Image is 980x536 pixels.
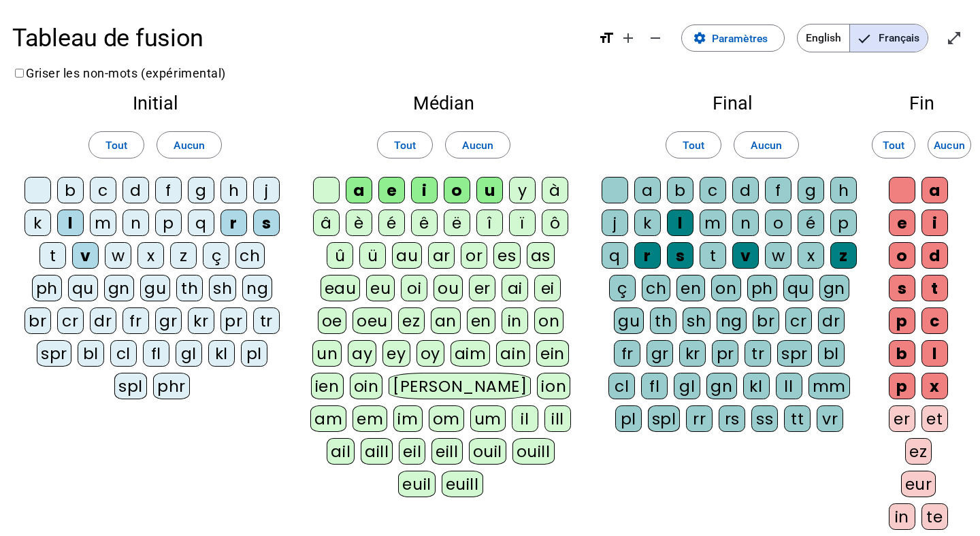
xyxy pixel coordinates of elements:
[542,210,568,236] div: ô
[24,307,51,334] div: br
[104,275,134,301] div: gn
[647,30,664,46] mat-icon: remove
[602,242,628,269] div: q
[785,307,812,334] div: cr
[783,275,813,301] div: qu
[674,373,700,399] div: gl
[431,438,462,465] div: eill
[889,503,915,530] div: in
[389,373,531,399] div: [PERSON_NAME]
[366,275,395,301] div: eu
[361,438,393,465] div: aill
[416,340,444,367] div: oy
[398,471,435,497] div: euil
[634,177,661,203] div: a
[462,136,493,154] span: Aucun
[615,405,642,432] div: pl
[850,24,928,52] span: Français
[353,307,392,334] div: oeu
[253,210,280,236] div: s
[921,307,948,334] div: c
[889,210,915,236] div: e
[346,210,372,236] div: è
[734,131,799,158] button: Aucun
[122,177,149,203] div: d
[542,177,568,203] div: à
[512,438,555,465] div: ouill
[496,340,530,367] div: ain
[527,242,555,269] div: as
[732,177,759,203] div: d
[921,210,948,236] div: i
[712,340,738,367] div: pr
[921,405,948,432] div: et
[544,405,571,432] div: ill
[318,307,346,334] div: oe
[348,340,376,367] div: ay
[90,210,116,236] div: m
[889,242,915,269] div: o
[502,307,528,334] div: in
[428,242,455,269] div: ar
[608,373,635,399] div: cl
[921,373,948,399] div: x
[57,210,84,236] div: l
[327,242,353,269] div: û
[445,131,510,158] button: Aucun
[442,471,483,497] div: euill
[700,177,726,203] div: c
[253,307,280,334] div: tr
[921,503,948,530] div: te
[242,275,272,301] div: ng
[747,275,777,301] div: ph
[122,307,149,334] div: fr
[830,177,857,203] div: h
[798,242,824,269] div: x
[534,275,561,301] div: ei
[797,24,928,52] mat-button-toggle-group: Language selection
[444,210,470,236] div: ë
[220,177,247,203] div: h
[921,242,948,269] div: d
[398,307,425,334] div: ez
[378,177,405,203] div: e
[155,307,182,334] div: gr
[476,210,503,236] div: î
[719,405,745,432] div: rs
[928,131,971,158] button: Aucun
[392,242,422,269] div: au
[509,177,536,203] div: y
[534,307,563,334] div: on
[887,95,955,113] h2: Fin
[399,438,425,465] div: eil
[140,275,170,301] div: gu
[153,373,190,399] div: phr
[700,242,726,269] div: t
[137,242,164,269] div: x
[784,405,811,432] div: tt
[905,438,932,465] div: ez
[208,340,235,367] div: kl
[110,340,137,367] div: cl
[444,177,470,203] div: o
[634,210,661,236] div: k
[220,307,247,334] div: pr
[359,242,386,269] div: ü
[614,340,640,367] div: fr
[693,31,706,45] mat-icon: settings
[377,131,433,158] button: Tout
[751,136,782,154] span: Aucun
[889,373,915,399] div: p
[765,210,791,236] div: o
[122,210,149,236] div: n
[818,307,845,334] div: dr
[235,242,264,269] div: ch
[493,242,520,269] div: es
[817,405,843,432] div: vr
[24,95,286,113] h2: Initial
[798,177,824,203] div: g
[105,136,127,154] span: Tout
[39,242,66,269] div: t
[78,340,104,367] div: bl
[188,177,214,203] div: g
